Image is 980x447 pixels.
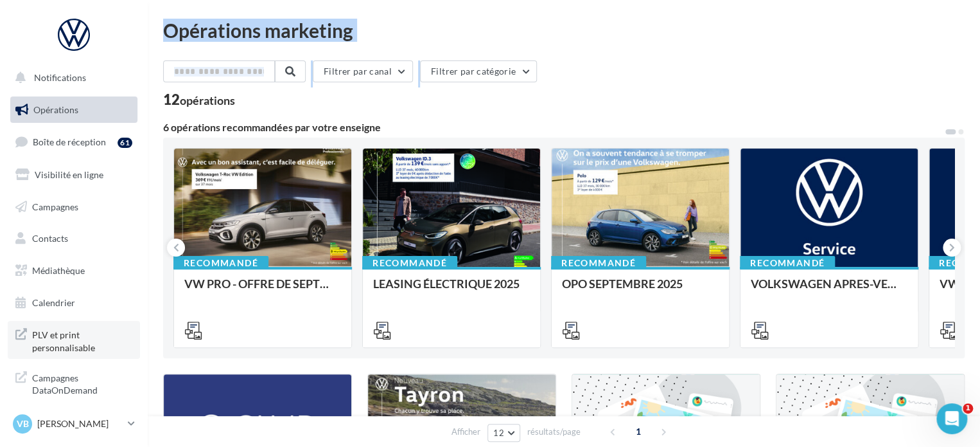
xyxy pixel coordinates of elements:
[451,426,480,438] span: Afficher
[32,297,75,308] span: Calendrier
[8,128,140,156] a: Boîte de réception61
[163,122,944,132] div: 6 opérations recommandées par votre enseigne
[32,369,132,397] span: Campagnes DataOnDemand
[32,265,85,276] span: Médiathèque
[551,256,646,270] div: Recommandé
[33,136,106,147] span: Boîte de réception
[8,321,140,359] a: PLV et print personnalisable
[8,225,140,252] a: Contacts
[8,64,135,91] button: Notifications
[32,233,68,244] span: Contacts
[740,256,835,270] div: Recommandé
[487,424,520,442] button: 12
[313,60,413,82] button: Filtrer par canal
[33,104,78,115] span: Opérations
[37,417,123,430] p: [PERSON_NAME]
[420,60,537,82] button: Filtrer par catégorie
[936,403,967,434] iframe: Intercom live chat
[163,21,965,40] div: Opérations marketing
[628,421,649,442] span: 1
[32,201,78,212] span: Campagnes
[32,326,132,354] span: PLV et print personnalisable
[751,277,907,303] div: VOLKSWAGEN APRES-VENTE
[562,277,719,303] div: OPO SEPTEMBRE 2025
[10,412,137,436] a: VB [PERSON_NAME]
[34,72,86,83] span: Notifications
[8,364,140,402] a: Campagnes DataOnDemand
[173,256,268,270] div: Recommandé
[163,93,235,107] div: 12
[8,257,140,284] a: Médiathèque
[8,96,140,123] a: Opérations
[35,169,103,180] span: Visibilité en ligne
[373,277,530,303] div: LEASING ÉLECTRIQUE 2025
[8,161,140,188] a: Visibilité en ligne
[17,417,29,430] span: VB
[118,138,132,148] div: 61
[8,194,140,221] a: Campagnes
[527,426,581,438] span: résultats/page
[493,428,504,438] span: 12
[180,95,235,106] div: opérations
[362,256,457,270] div: Recommandé
[8,289,140,316] a: Calendrier
[184,277,341,303] div: VW PRO - OFFRE DE SEPTEMBRE 25
[963,403,973,414] span: 1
